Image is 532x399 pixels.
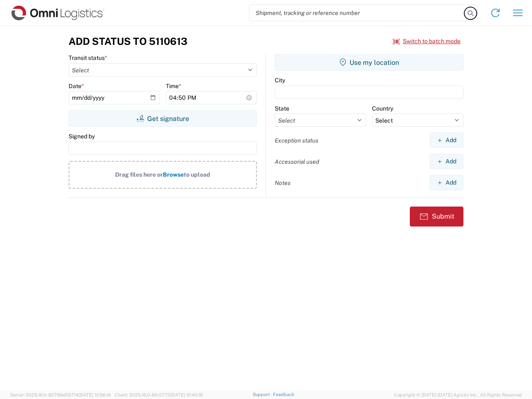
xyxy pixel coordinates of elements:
[275,137,318,144] label: Exception status
[275,105,289,112] label: State
[393,34,461,48] button: Switch to batch mode
[273,392,294,397] a: Feedback
[410,207,463,227] button: Submit
[69,110,257,127] button: Get signature
[394,391,522,399] span: Copyright © [DATE]-[DATE] Agistix Inc., All Rights Reserved
[430,175,463,190] button: Add
[430,154,463,169] button: Add
[253,392,273,397] a: Support
[69,82,84,90] label: Date
[10,392,111,397] span: Server: 2025.16.0-82789e55714
[430,133,463,148] button: Add
[275,179,291,187] label: Notes
[275,76,285,84] label: City
[170,392,203,397] span: [DATE] 10:40:19
[184,171,210,178] span: to upload
[249,5,465,21] input: Shipment, tracking or reference number
[372,105,393,112] label: Country
[275,54,463,71] button: Use my location
[163,171,184,178] span: Browse
[115,392,203,397] span: Client: 2025.16.0-8fc0770
[69,35,187,47] h3: Add Status to 5110613
[115,171,163,178] span: Drag files here or
[79,392,111,397] span: [DATE] 10:56:16
[275,158,319,165] label: Accessorial used
[166,82,181,90] label: Time
[69,133,95,140] label: Signed by
[69,54,107,62] label: Transit status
